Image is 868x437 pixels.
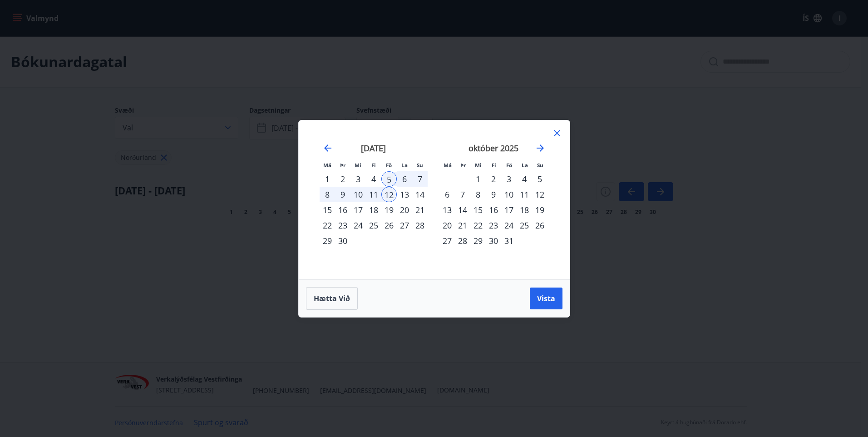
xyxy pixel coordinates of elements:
div: 12 [381,187,397,202]
td: Selected. miðvikudagur, 10. september 2025 [350,187,366,202]
small: Fö [506,162,512,169]
td: Choose föstudagur, 3. október 2025 as your check-in date. It’s available. [501,171,517,187]
div: 14 [455,202,470,218]
td: Choose fimmtudagur, 9. október 2025 as your check-in date. It’s available. [486,187,501,202]
td: Selected. sunnudagur, 7. september 2025 [412,171,428,187]
div: 5 [532,171,547,187]
td: Choose fimmtudagur, 25. september 2025 as your check-in date. It’s available. [366,218,381,233]
button: Vista [530,288,562,309]
div: 17 [501,202,517,218]
small: Má [323,162,331,169]
div: 20 [397,202,412,218]
td: Choose mánudagur, 6. október 2025 as your check-in date. It’s available. [439,187,455,202]
div: 20 [439,218,455,233]
td: Choose sunnudagur, 19. október 2025 as your check-in date. It’s available. [532,202,547,218]
td: Choose sunnudagur, 28. september 2025 as your check-in date. It’s available. [412,218,428,233]
td: Choose mánudagur, 20. október 2025 as your check-in date. It’s available. [439,218,455,233]
td: Choose föstudagur, 26. september 2025 as your check-in date. It’s available. [381,218,397,233]
small: Su [537,162,543,169]
td: Choose mánudagur, 15. september 2025 as your check-in date. It’s available. [320,202,335,218]
td: Choose fimmtudagur, 30. október 2025 as your check-in date. It’s available. [486,233,501,248]
div: 2 [486,171,501,187]
td: Choose mánudagur, 1. september 2025 as your check-in date. It’s available. [320,171,335,187]
td: Choose sunnudagur, 14. september 2025 as your check-in date. It’s available. [412,187,428,202]
div: 22 [470,218,486,233]
td: Choose mánudagur, 13. október 2025 as your check-in date. It’s available. [439,202,455,218]
div: 22 [320,218,335,233]
div: 7 [455,187,470,202]
div: 10 [350,187,366,202]
td: Choose miðvikudagur, 3. september 2025 as your check-in date. It’s available. [350,171,366,187]
div: 29 [470,233,486,248]
td: Choose laugardagur, 27. september 2025 as your check-in date. It’s available. [397,218,412,233]
small: Fö [386,162,392,169]
td: Choose miðvikudagur, 8. október 2025 as your check-in date. It’s available. [470,187,486,202]
td: Choose laugardagur, 11. október 2025 as your check-in date. It’s available. [517,187,532,202]
div: 9 [486,187,501,202]
td: Choose föstudagur, 19. september 2025 as your check-in date. It’s available. [381,202,397,218]
small: Þr [340,162,345,169]
button: Hætta við [306,287,358,310]
td: Selected. laugardagur, 6. september 2025 [397,171,412,187]
div: 19 [381,202,397,218]
td: Choose þriðjudagur, 30. september 2025 as your check-in date. It’s available. [335,233,350,248]
td: Choose miðvikudagur, 22. október 2025 as your check-in date. It’s available. [470,218,486,233]
td: Selected as end date. föstudagur, 12. september 2025 [381,187,397,202]
div: 26 [532,218,547,233]
div: 5 [381,171,397,187]
div: 15 [320,202,335,218]
div: 10 [501,187,517,202]
td: Choose laugardagur, 4. október 2025 as your check-in date. It’s available. [517,171,532,187]
div: 27 [439,233,455,248]
td: Choose þriðjudagur, 14. október 2025 as your check-in date. It’s available. [455,202,470,218]
div: 28 [455,233,470,248]
div: 1 [470,171,486,187]
div: 11 [517,187,532,202]
div: Move backward to switch to the previous month. [322,143,333,154]
div: 4 [517,171,532,187]
div: 18 [517,202,532,218]
td: Choose sunnudagur, 26. október 2025 as your check-in date. It’s available. [532,218,547,233]
td: Choose mánudagur, 22. september 2025 as your check-in date. It’s available. [320,218,335,233]
div: 28 [412,218,428,233]
div: 23 [486,218,501,233]
small: Má [444,162,452,169]
small: Mi [355,162,361,169]
div: 24 [501,218,517,233]
div: 31 [501,233,517,248]
small: Fi [371,162,376,169]
div: 25 [517,218,532,233]
div: 3 [501,171,517,187]
small: Þr [460,162,466,169]
td: Choose mánudagur, 27. október 2025 as your check-in date. It’s available. [439,233,455,248]
td: Selected as start date. föstudagur, 5. september 2025 [381,171,397,187]
div: 8 [320,187,335,202]
td: Choose þriðjudagur, 23. september 2025 as your check-in date. It’s available. [335,218,350,233]
div: 16 [335,202,350,218]
div: 9 [335,187,350,202]
div: 6 [439,187,455,202]
span: Hætta við [314,293,350,303]
div: Calendar [310,131,559,268]
td: Selected. mánudagur, 8. september 2025 [320,187,335,202]
div: 6 [397,171,412,187]
td: Choose miðvikudagur, 17. september 2025 as your check-in date. It’s available. [350,202,366,218]
td: Choose fimmtudagur, 16. október 2025 as your check-in date. It’s available. [486,202,501,218]
div: 3 [350,171,366,187]
div: 12 [532,187,547,202]
td: Choose miðvikudagur, 1. október 2025 as your check-in date. It’s available. [470,171,486,187]
small: La [401,162,408,169]
div: 23 [335,218,350,233]
td: Choose fimmtudagur, 4. september 2025 as your check-in date. It’s available. [366,171,381,187]
small: Mi [475,162,482,169]
td: Choose þriðjudagur, 21. október 2025 as your check-in date. It’s available. [455,218,470,233]
td: Choose laugardagur, 18. október 2025 as your check-in date. It’s available. [517,202,532,218]
div: 30 [486,233,501,248]
div: 21 [412,202,428,218]
td: Choose þriðjudagur, 2. september 2025 as your check-in date. It’s available. [335,171,350,187]
td: Choose sunnudagur, 12. október 2025 as your check-in date. It’s available. [532,187,547,202]
div: Move forward to switch to the next month. [535,143,546,154]
div: 24 [350,218,366,233]
td: Choose þriðjudagur, 7. október 2025 as your check-in date. It’s available. [455,187,470,202]
td: Choose föstudagur, 24. október 2025 as your check-in date. It’s available. [501,218,517,233]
